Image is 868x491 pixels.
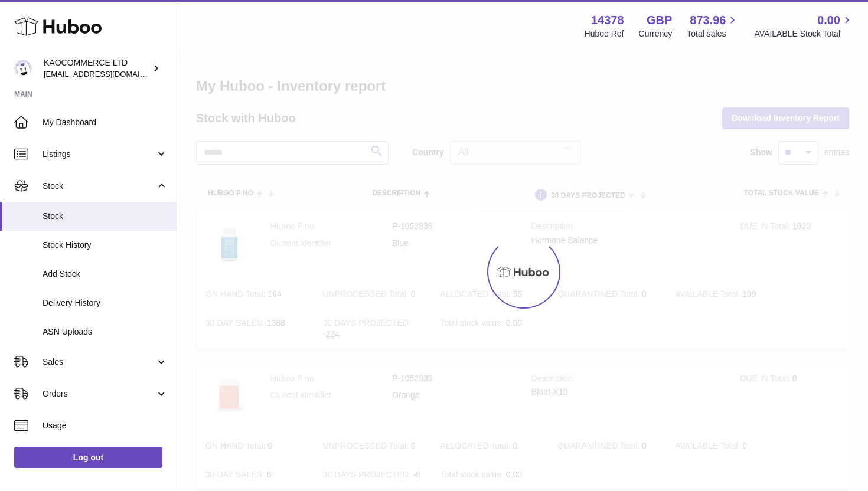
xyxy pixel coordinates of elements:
[43,297,168,309] span: Delivery History
[690,12,726,28] span: 873.96
[817,12,840,28] span: 0.00
[43,326,168,338] span: ASN Uploads
[639,28,673,40] div: Currency
[43,240,168,251] span: Stock History
[585,28,624,40] div: Huboo Ref
[43,388,155,400] span: Orders
[43,117,168,128] span: My Dashboard
[44,57,150,80] div: KAOCOMMERCE LTD
[14,447,162,468] a: Log out
[43,181,155,192] span: Stock
[43,356,155,368] span: Sales
[43,149,155,160] span: Listings
[43,269,168,280] span: Add Stock
[687,28,739,40] span: Total sales
[591,12,624,28] strong: 14378
[647,12,672,28] strong: GBP
[44,69,174,78] span: [EMAIL_ADDRESS][DOMAIN_NAME]
[43,211,168,222] span: Stock
[687,12,739,40] a: 873.96 Total sales
[14,60,32,77] img: hello@lunera.co.uk
[754,28,854,40] span: AVAILABLE Stock Total
[754,12,854,40] a: 0.00 AVAILABLE Stock Total
[43,420,168,431] span: Usage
